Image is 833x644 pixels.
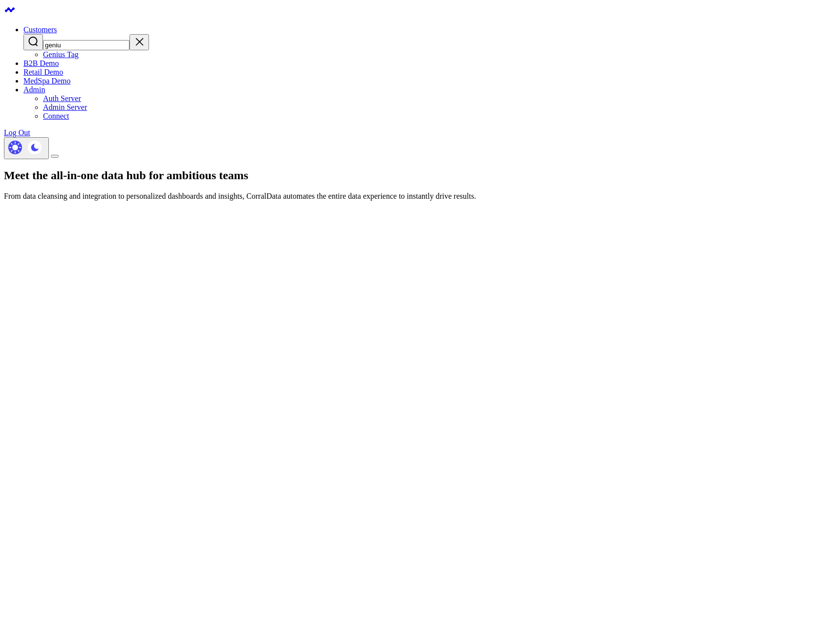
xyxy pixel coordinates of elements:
[4,192,829,201] p: From data cleansing and integration to personalized dashboards and insights, CorralData automates...
[43,103,87,111] a: Admin Server
[43,50,79,59] a: Genius Tag
[23,85,45,94] a: Admin
[129,34,149,50] button: Clear search
[23,59,59,67] a: B2B Demo
[23,77,70,85] a: MedSpa Demo
[23,34,43,50] button: Search companies button
[23,68,63,76] a: Retail Demo
[4,128,30,137] a: Log Out
[23,25,57,34] a: Customers
[43,112,69,120] a: Connect
[4,169,829,182] h1: Meet the all-in-one data hub for ambitious teams
[43,40,129,50] input: Search companies input
[43,94,81,103] a: Auth Server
